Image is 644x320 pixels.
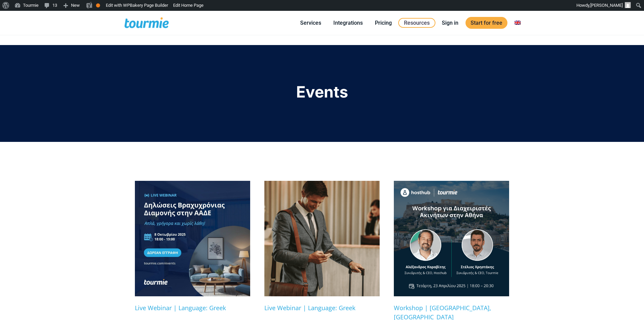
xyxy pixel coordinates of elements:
span: [PERSON_NAME] [590,3,623,8]
a: Resources [398,18,435,28]
a: Pricing [370,19,397,27]
span: Live Webinar | Language: Greek [135,304,226,312]
div: OK [96,3,100,7]
span: Events [296,82,348,101]
a: Start for free [466,17,507,29]
span: Live Webinar | Language: Greek [264,304,355,312]
a: Integrations [328,19,368,27]
a: Sign in [437,19,463,27]
a: Services [295,19,326,27]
